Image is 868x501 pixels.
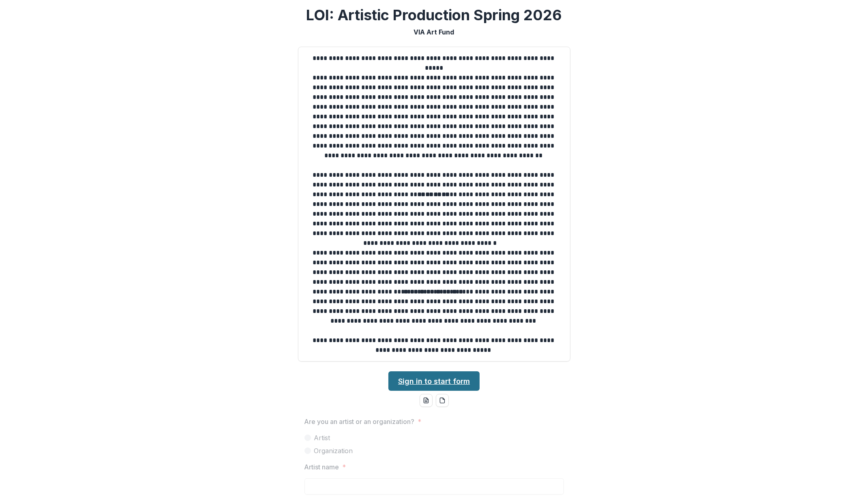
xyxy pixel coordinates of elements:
button: word-download [420,394,433,407]
span: Artist [314,433,330,443]
button: pdf-download [436,394,449,407]
span: Organization [314,446,353,456]
h2: LOI: Artistic Production Spring 2026 [306,6,562,24]
p: VIA Art Fund [414,27,454,37]
a: Sign in to start form [388,371,480,391]
p: Are you an artist or an organization? [304,417,415,426]
p: Artist name [304,462,339,472]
